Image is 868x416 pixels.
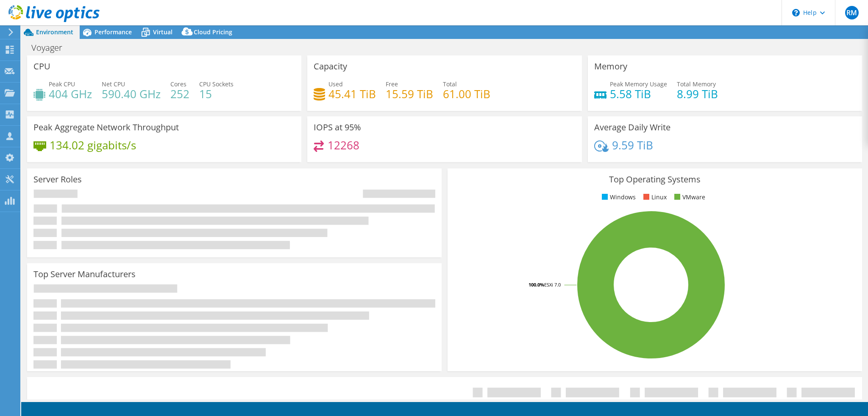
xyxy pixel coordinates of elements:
tspan: ESXi 7.0 [544,281,561,288]
svg: \n [792,9,800,17]
span: CPU Sockets [199,80,234,88]
li: Linux [641,193,667,202]
span: Total Memory [677,80,716,88]
h4: 15.59 TiB [386,89,433,99]
h4: 252 [170,89,189,99]
span: Free [386,80,398,88]
li: Windows [600,193,636,202]
h4: 9.59 TiB [612,141,653,150]
h4: 5.58 TiB [610,89,667,99]
h4: 61.00 TiB [443,89,490,99]
h3: Peak Aggregate Network Throughput [33,123,179,132]
h4: 12268 [328,141,359,150]
span: Peak Memory Usage [610,80,667,88]
span: Cloud Pricing [194,28,232,36]
h4: 8.99 TiB [677,89,718,99]
h4: 15 [199,89,234,99]
h3: Memory [594,62,627,71]
span: Net CPU [102,80,125,88]
h4: 134.02 gigabits/s [50,141,136,150]
h3: Server Roles [33,175,82,184]
li: VMware [672,193,705,202]
h4: 404 GHz [49,89,92,99]
h4: 45.41 TiB [328,89,376,99]
h3: Average Daily Write [594,123,670,132]
h3: IOPS at 95% [314,123,361,132]
span: Cores [170,80,186,88]
span: Environment [36,28,73,36]
tspan: 100.0% [529,281,544,288]
span: Performance [95,28,132,36]
span: RM [845,6,859,19]
h3: Top Server Manufacturers [33,270,136,279]
h1: Voyager [28,43,75,52]
h4: 590.40 GHz [102,89,161,99]
h3: Capacity [314,62,347,71]
span: Used [328,80,343,88]
span: Peak CPU [49,80,75,88]
h3: Top Operating Systems [454,175,856,184]
span: Total [443,80,457,88]
span: Virtual [153,28,172,36]
h3: CPU [33,62,50,71]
